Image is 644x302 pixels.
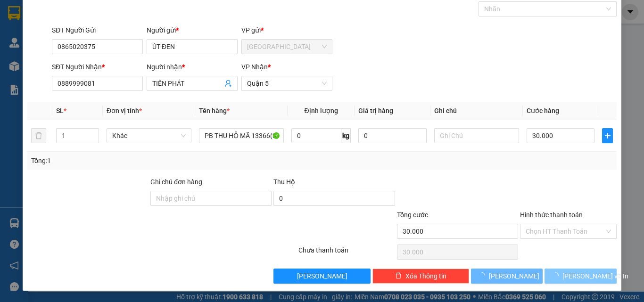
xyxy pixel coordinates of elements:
span: user-add [224,80,232,87]
div: SĐT Người Gửi [52,25,143,35]
span: delete [395,272,402,280]
th: Ghi chú [430,102,523,120]
span: [PERSON_NAME] và In [562,271,628,281]
button: delete [31,128,46,143]
span: Đơn vị tính [107,107,142,114]
label: Hình thức thanh toán [520,211,583,219]
span: VP Nhận [241,63,268,71]
span: Quận 5 [247,76,327,90]
span: Tên hàng [199,107,230,114]
button: [PERSON_NAME] [273,269,370,284]
div: Chưa thanh toán [297,245,396,261]
div: Người nhận [147,62,238,72]
span: Xóa Thông tin [405,271,446,281]
span: [PERSON_NAME] [489,271,539,281]
span: SL [56,107,64,114]
input: Ghi chú đơn hàng [150,191,272,206]
span: loading [479,272,489,279]
span: Định lượng [304,107,338,114]
button: deleteXóa Thông tin [372,269,469,284]
span: [PERSON_NAME] [297,271,347,281]
div: VP gửi [241,25,332,35]
input: VD: Bàn, Ghế [199,128,284,143]
span: plus [603,132,612,139]
button: [PERSON_NAME] và In [545,269,617,284]
span: loading [552,272,562,279]
span: Giá trị hàng [358,107,393,114]
input: Ghi Chú [434,128,519,143]
input: 0 [358,128,426,143]
label: Ghi chú đơn hàng [150,178,202,186]
span: Khác [112,129,186,143]
div: SĐT Người Nhận [52,62,143,72]
span: Cước hàng [527,107,559,114]
span: kg [341,128,351,143]
span: Thu Hộ [273,178,295,186]
div: Tổng: 1 [31,155,249,166]
span: Ninh Hòa [247,40,327,54]
div: Người gửi [147,25,238,35]
button: [PERSON_NAME] [471,269,543,284]
span: Tổng cước [397,211,428,219]
button: plus [602,128,613,143]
